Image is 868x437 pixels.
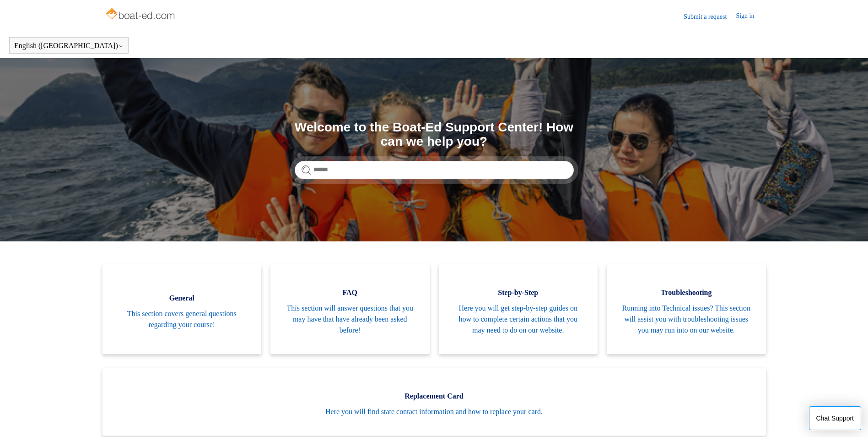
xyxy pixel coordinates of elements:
[116,406,752,417] span: Here you will find state contact information and how to replace your card.
[14,42,124,50] button: English ([GEOGRAPHIC_DATA])
[607,264,766,354] a: Troubleshooting Running into Technical issues? This section will assist you with troubleshooting ...
[736,11,763,22] a: Sign in
[453,303,584,336] span: Here you will get step-by-step guides on how to complete certain actions that you may need to do ...
[284,287,416,298] span: FAQ
[809,406,862,430] button: Chat Support
[620,303,752,336] span: Running into Technical issues? This section will assist you with troubleshooting issues you may r...
[102,264,262,354] a: General This section covers general questions regarding your course!
[295,161,574,179] input: Search
[284,303,416,336] span: This section will answer questions that you may have that have already been asked before!
[620,287,752,298] span: Troubleshooting
[453,287,584,298] span: Step-by-Step
[295,120,574,149] h1: Welcome to the Boat-Ed Support Center! How can we help you?
[102,368,766,436] a: Replacement Card Here you will find state contact information and how to replace your card.
[116,308,248,330] span: This section covers general questions regarding your course!
[105,5,178,24] img: Boat-Ed Help Center home page
[270,264,430,354] a: FAQ This section will answer questions that you may have that have already been asked before!
[684,12,736,22] a: Submit a request
[116,293,248,304] span: General
[439,264,598,354] a: Step-by-Step Here you will get step-by-step guides on how to complete certain actions that you ma...
[116,391,752,402] span: Replacement Card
